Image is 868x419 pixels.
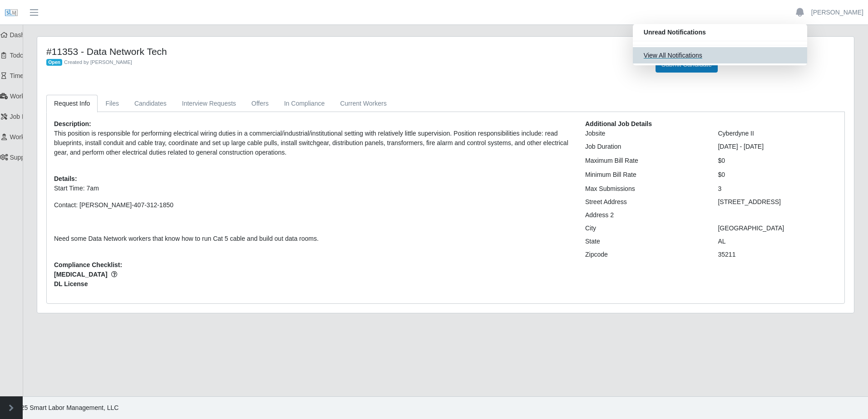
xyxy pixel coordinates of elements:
[711,170,844,180] div: $0
[54,120,91,127] b: Description:
[578,156,711,166] div: Maximum Bill Rate
[332,95,394,112] a: Current Workers
[10,113,49,120] span: Job Requests
[10,31,41,39] span: Dashboard
[174,95,244,112] a: Interview Requests
[711,142,844,151] div: [DATE] - [DATE]
[5,6,18,19] img: SLM Logo
[578,237,711,246] div: State
[64,59,132,65] span: Created by [PERSON_NAME]
[711,129,844,138] div: Cyberdyne II
[54,129,572,157] p: This position is responsible for performing electrical wiring duties in a commercial/industrial/i...
[46,59,62,66] span: Open
[811,8,863,17] a: [PERSON_NAME]
[711,224,844,233] div: [GEOGRAPHIC_DATA]
[711,237,844,246] div: AL
[54,200,572,210] p: Contact: [PERSON_NAME]-407-312-1850
[127,95,174,112] a: Candidates
[46,95,98,112] a: Request Info
[578,170,711,180] div: Minimum Bill Rate
[54,261,122,268] b: Compliance Checklist:
[578,129,711,138] div: Jobsite
[711,250,844,259] div: 35211
[10,52,24,59] span: Todo
[244,95,276,112] a: Offers
[578,142,711,151] div: Job Duration
[54,184,572,193] p: Start Time: 7am
[7,404,118,411] span: © 2025 Smart Labor Management, LLC
[54,270,572,279] span: [MEDICAL_DATA]
[98,95,127,112] a: Files
[10,72,43,79] span: Timesheets
[711,197,844,207] div: [STREET_ADDRESS]
[578,250,711,259] div: Zipcode
[633,47,807,63] button: View All Notifications
[54,234,572,244] p: Need some Data Network workers that know how to run Cat 5 cable and build out data rooms.
[10,133,34,141] span: Workers
[578,224,711,233] div: City
[585,120,652,127] b: Additional Job Details
[711,156,844,166] div: $0
[54,175,77,182] b: Details:
[578,184,711,194] div: Max Submissions
[578,197,711,207] div: Street Address
[276,95,333,112] a: In Compliance
[10,93,64,100] span: Worker Timesheets
[644,29,706,36] span: Unread Notifications
[46,46,642,57] h4: #11353 - Data Network Tech
[10,154,58,161] span: Supplier Settings
[711,184,844,194] div: 3
[54,279,572,289] span: DL License
[578,210,711,220] div: Address 2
